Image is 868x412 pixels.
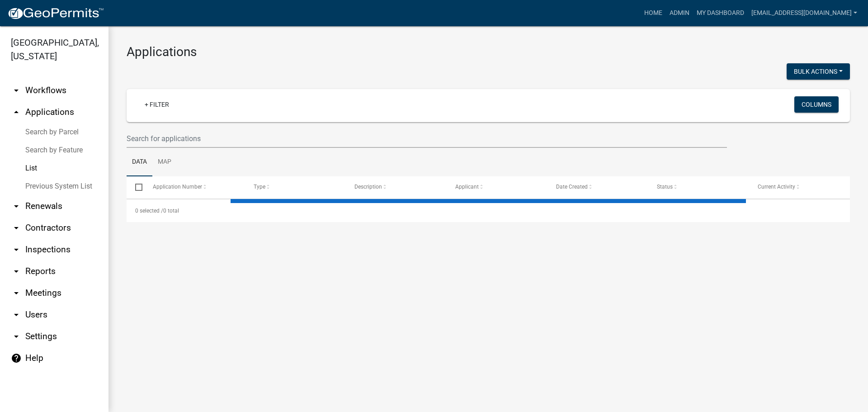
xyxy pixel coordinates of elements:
span: Date Created [556,184,588,190]
a: + Filter [137,96,176,113]
span: Applicant [455,184,479,190]
i: help [11,353,22,364]
button: Bulk Actions [787,63,850,80]
input: Search for applications [127,129,727,148]
i: arrow_drop_down [11,288,22,298]
span: Status [657,184,673,190]
a: Map [152,148,177,177]
i: arrow_drop_down [11,309,22,320]
datatable-header-cell: Date Created [547,176,648,198]
datatable-header-cell: Type [245,176,345,198]
div: 0 total [127,199,850,222]
i: arrow_drop_down [11,331,22,342]
datatable-header-cell: Status [648,176,749,198]
span: Description [354,184,382,190]
span: Current Activity [758,184,795,190]
i: arrow_drop_up [11,107,22,118]
h3: Applications [127,44,850,60]
i: arrow_drop_down [11,85,22,96]
a: My Dashboard [693,5,748,22]
a: Admin [666,5,693,22]
i: arrow_drop_down [11,223,22,233]
span: Application Number [153,184,202,190]
datatable-header-cell: Select [127,176,144,198]
datatable-header-cell: Current Activity [749,176,850,198]
button: Columns [794,96,839,113]
i: arrow_drop_down [11,201,22,212]
i: arrow_drop_down [11,266,22,277]
span: Type [254,184,265,190]
datatable-header-cell: Description [346,176,447,198]
span: 0 selected / [135,208,163,214]
datatable-header-cell: Applicant [447,176,547,198]
i: arrow_drop_down [11,244,22,255]
datatable-header-cell: Application Number [144,176,245,198]
a: Data [127,148,152,177]
a: [EMAIL_ADDRESS][DOMAIN_NAME] [748,5,861,22]
a: Home [641,5,666,22]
